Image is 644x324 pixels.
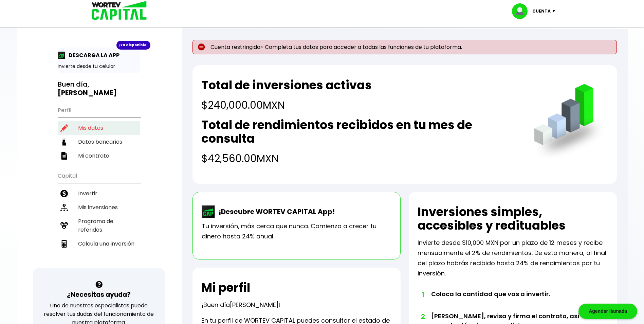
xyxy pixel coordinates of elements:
[58,186,140,200] a: Invertir
[60,204,68,211] img: inversiones-icon.6695dc30.svg
[578,304,637,319] div: Agendar llamada
[201,78,372,92] h2: Total de inversiones activas
[58,88,117,97] b: [PERSON_NAME]
[421,311,424,322] span: 2
[60,222,68,229] img: recomiendanos-icon.9b8e9327.svg
[418,238,608,278] p: Invierte desde $10,000 MXN por un plazo de 12 meses y recibe mensualmente el 2% de rendimientos. ...
[58,63,140,70] p: Invierte desde tu celular
[230,301,279,309] span: [PERSON_NAME]
[201,300,281,310] p: ¡Buen día !
[58,80,140,97] h3: Buen día,
[531,84,608,161] img: grafica.516fef24.png
[198,43,205,51] img: error-circle.027baa21.svg
[202,221,391,241] p: Tu inversión, más cerca que nunca. Comienza a crecer tu dinero hasta 24% anual.
[58,237,140,251] a: Calcula una inversión
[58,135,140,149] a: Datos bancarios
[512,3,532,19] img: profile-image
[58,149,140,163] a: Mi contrato
[67,290,131,300] h3: ¿Necesitas ayuda?
[192,40,617,54] p: Cuenta restringida> Completa tus datos para acceder a todas las funciones de tu plataforma.
[58,52,65,59] img: app-icon
[202,205,215,218] img: wortev-capital-app-icon
[421,289,424,300] span: 1
[431,289,589,311] li: Coloca la cantidad que vas a invertir.
[58,214,140,237] a: Programa de referidos
[201,97,372,113] h4: $240,000.00 MXN
[58,121,140,135] a: Mis datos
[60,240,68,248] img: calculadora-icon.17d418c4.svg
[60,190,68,197] img: invertir-icon.b3b967d7.svg
[116,41,150,50] div: ¡Ya disponible!
[58,103,140,163] ul: Perfil
[58,200,140,214] a: Mis inversiones
[60,152,68,160] img: contrato-icon.f2db500c.svg
[532,6,551,16] p: Cuenta
[418,205,608,232] h2: Inversiones simples, accesibles y redituables
[201,281,250,294] h2: Mi perfil
[65,51,119,59] p: DESCARGA LA APP
[60,138,68,146] img: datos-icon.10cf9172.svg
[60,124,68,132] img: editar-icon.952d3147.svg
[58,168,140,268] ul: Capital
[201,118,520,145] h2: Total de rendimientos recibidos en tu mes de consulta
[201,151,520,166] h4: $42,560.00 MXN
[215,206,335,217] p: ¡Descubre WORTEV CAPITAL App!
[551,10,560,12] img: icon-down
